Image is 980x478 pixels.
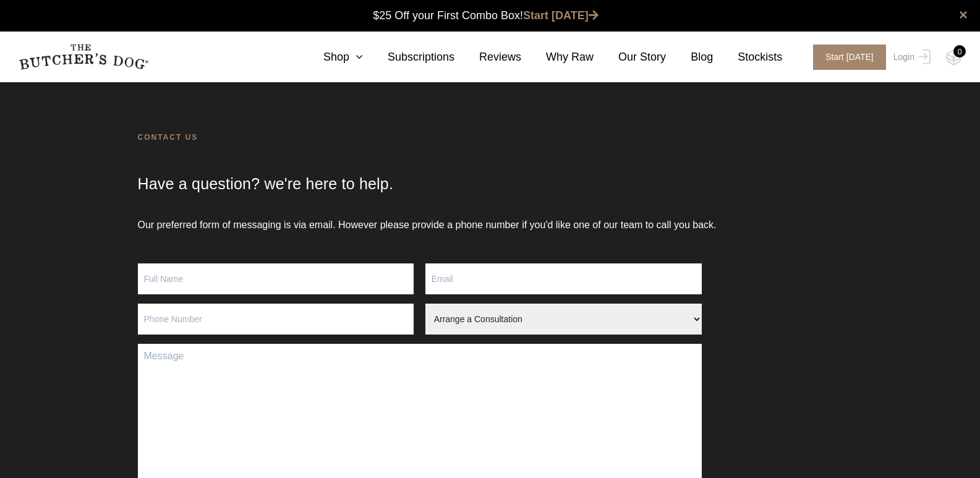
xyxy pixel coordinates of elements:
a: Blog [666,49,713,66]
h2: Have a question? we're here to help. [138,174,843,218]
span: Start [DATE] [813,45,886,70]
div: 0 [953,45,966,58]
a: Stockists [713,49,782,66]
input: Full Name [138,263,414,294]
a: Login [890,45,931,70]
h1: Contact Us [138,131,843,174]
a: Our Story [594,49,666,66]
a: Shop [299,49,363,66]
a: Reviews [454,49,521,66]
p: Our preferred form of messaging is via email. However please provide a phone number if you'd like... [138,218,843,263]
a: close [959,7,968,22]
a: Why Raw [521,49,594,66]
a: Start [DATE] [523,9,599,22]
input: Email [425,263,702,294]
img: TBD_Cart-Empty.png [946,49,961,66]
a: Subscriptions [363,49,454,66]
a: Start [DATE] [801,45,890,70]
input: Phone Number [138,304,414,335]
